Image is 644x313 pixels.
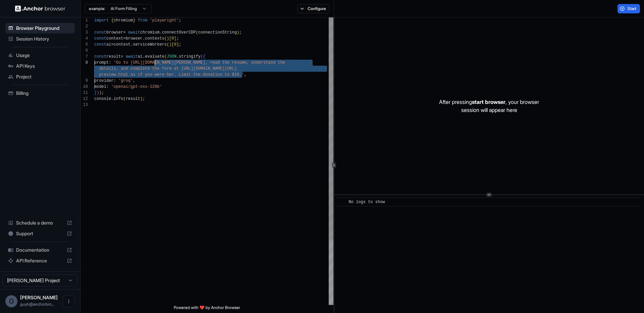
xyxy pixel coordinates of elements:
span: serviceWorkers [133,42,167,47]
span: 'groq' [118,78,133,83]
p: After pressing , your browser session will appear here [439,98,539,114]
span: guyh@anchorbrowser.io [20,302,55,307]
span: import [94,18,109,23]
span: API Reference [16,257,64,264]
div: 3 [80,29,88,36]
div: 5 [80,42,88,48]
span: chromium [140,30,160,35]
span: const [94,42,106,47]
button: Configure [297,4,330,13]
span: { [203,54,205,59]
span: ) [237,30,239,35]
span: = [123,36,125,41]
div: Support [5,228,75,239]
span: ; [176,36,179,41]
span: Start [628,6,637,11]
span: result [126,97,140,101]
span: . [130,42,133,47]
span: browser [106,30,123,35]
span: [ [169,36,171,41]
div: 8 [80,60,88,66]
button: Open menu [63,295,75,307]
span: context [114,42,130,47]
span: ) [99,90,101,95]
span: ( [167,42,169,47]
span: Powered with ❤️ by Anchor Browser [174,305,240,313]
span: from [138,18,148,23]
span: ( [201,54,203,59]
span: ( [164,54,167,59]
span: Support [16,230,64,237]
span: 'openai/gpt-oss-120b' [111,84,162,89]
span: [DOMAIN_NAME][URL] [193,66,237,71]
span: start browser [472,99,505,105]
span: [ [171,42,174,47]
span: Session History [16,36,72,42]
span: n to $10.' [220,72,244,77]
div: 9 [80,78,88,84]
span: result [106,54,121,59]
img: Anchor Logo [15,5,65,12]
span: ​ [340,199,344,205]
span: ; [143,97,145,101]
span: . [159,30,162,35]
span: ] [174,36,176,41]
div: Project [5,71,75,82]
span: 'playwright' [150,18,179,23]
span: stringify [179,54,201,59]
span: const [94,30,106,35]
span: Schedule a demo [16,220,64,226]
span: { [111,18,113,23]
span: ) [140,97,143,101]
span: chromium [114,18,133,23]
div: Session History [5,34,75,44]
span: : [114,78,116,83]
span: = [121,54,123,59]
span: await [128,30,140,35]
div: 7 [80,54,88,60]
span: await [126,54,138,59]
span: , [133,78,135,83]
span: = [111,42,113,47]
span: const [94,36,106,41]
span: connectionString [198,30,237,35]
div: Documentation [5,245,75,255]
span: , [244,72,246,77]
span: Billing [16,90,72,97]
button: Start [618,4,640,13]
span: model [94,84,106,89]
span: ; [239,30,241,35]
span: . [143,36,145,41]
span: ; [179,18,181,23]
span: } [133,18,135,23]
span: Guy Hayou [20,295,58,300]
span: details, and complete the form at [URL] [99,66,193,71]
div: Schedule a demo [5,217,75,228]
span: example: [89,6,105,11]
div: 10 [80,84,88,90]
div: 2 [80,23,88,29]
span: No logs to show [349,200,385,204]
span: Usage [16,52,72,59]
div: Usage [5,50,75,61]
span: 0 [171,36,174,41]
div: Browser Playground [5,23,75,34]
span: . [111,97,113,101]
div: 11 [80,90,88,96]
span: } [94,90,97,95]
span: evaluate [145,54,164,59]
span: ( [123,97,125,101]
span: preview.html as if you were her. Limit the donatio [99,72,220,77]
span: browser [126,36,143,41]
span: . [176,54,179,59]
span: connectOverCDP [162,30,196,35]
span: ad the resume, understand the [215,60,285,65]
span: JSON [167,54,176,59]
div: Billing [5,88,75,99]
span: : [109,60,111,65]
span: ) [169,42,171,47]
div: API Reference [5,255,75,266]
span: 'Go to [URL][DOMAIN_NAME][PERSON_NAME], re [114,60,215,65]
div: 4 [80,36,88,42]
div: 1 [80,17,88,23]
